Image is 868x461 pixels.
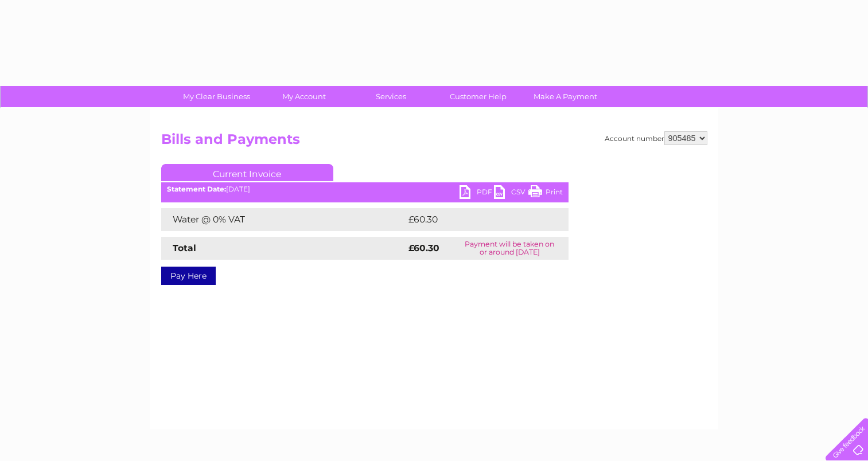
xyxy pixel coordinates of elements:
[605,131,707,145] div: Account number
[431,86,526,107] a: Customer Help
[344,86,438,107] a: Services
[518,86,613,107] a: Make A Payment
[528,185,563,202] a: Print
[167,185,226,193] b: Statement Date:
[494,185,528,202] a: CSV
[451,237,569,260] td: Payment will be taken on or around [DATE]
[161,164,333,181] a: Current Invoice
[408,243,439,253] strong: £60.30
[173,243,196,253] strong: Total
[161,267,216,285] a: Pay Here
[256,86,351,107] a: My Account
[406,208,546,231] td: £60.30
[161,208,406,231] td: Water @ 0% VAT
[161,131,707,153] h2: Bills and Payments
[161,185,569,193] div: [DATE]
[460,185,494,202] a: PDF
[169,86,264,107] a: My Clear Business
